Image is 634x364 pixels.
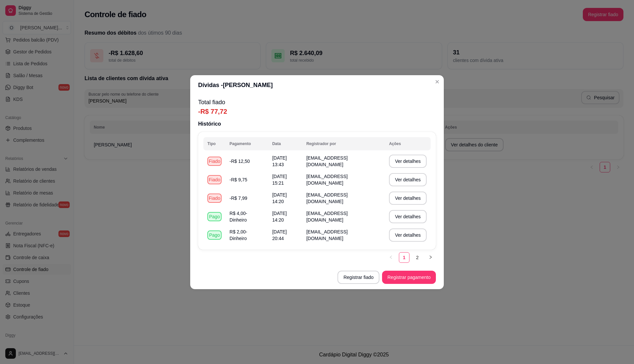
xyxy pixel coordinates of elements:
[389,210,427,223] button: Ver detalhes
[382,271,436,284] button: Registrar pagamento
[226,170,268,189] td: -R$ 9,75
[425,252,436,263] li: Next Page
[337,271,379,284] button: Registrar fiado
[389,255,393,259] span: left
[302,137,385,150] th: Registrador por
[399,252,409,263] li: 1
[306,229,348,241] span: [EMAIL_ADDRESS][DOMAIN_NAME]
[429,255,433,259] span: right
[306,211,348,223] span: [EMAIL_ADDRESS][DOMAIN_NAME]
[226,226,268,244] td: R$ 2,00 - Dinheiro
[389,155,427,168] button: Ver detalhes
[432,76,442,87] button: Close
[385,137,431,150] th: Ações
[268,137,302,150] th: Data
[207,175,222,184] div: Fiado
[198,107,436,116] p: -R$ 77,72
[306,155,348,167] span: [EMAIL_ADDRESS][DOMAIN_NAME]
[386,252,396,263] button: left
[272,192,287,204] span: [DATE] 14:20
[412,253,422,262] a: 2
[425,252,436,263] button: right
[272,155,287,167] span: [DATE] 13:43
[207,194,222,203] div: Fiado
[207,212,222,221] div: Pago
[226,207,268,226] td: R$ 4,00 - Dinheiro
[207,230,222,240] div: Pago
[386,252,396,263] li: Previous Page
[399,253,409,262] a: 1
[207,157,222,166] div: Fiado
[272,174,287,186] span: [DATE] 15:21
[272,211,287,223] span: [DATE] 14:20
[226,189,268,207] td: -R$ 7,99
[198,98,436,107] p: Total fiado
[389,173,427,186] button: Ver detalhes
[389,192,427,205] button: Ver detalhes
[306,192,348,204] span: [EMAIL_ADDRESS][DOMAIN_NAME]
[226,152,268,170] td: -R$ 12,50
[198,120,436,128] p: Histórico
[226,137,268,150] th: Pagamento
[306,174,348,186] span: [EMAIL_ADDRESS][DOMAIN_NAME]
[412,252,423,263] li: 2
[190,75,444,95] header: Dívidas - [PERSON_NAME]
[272,229,287,241] span: [DATE] 20:44
[203,137,226,150] th: Tipo
[389,228,427,242] button: Ver detalhes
